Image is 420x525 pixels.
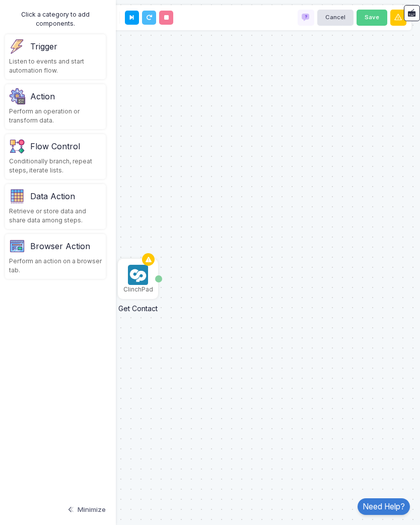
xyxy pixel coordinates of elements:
[30,190,75,202] div: Data Action
[30,240,90,252] div: Browser Action
[317,10,354,26] button: Cancel
[9,138,25,154] img: flow-v1.png
[357,10,387,26] button: Save
[128,265,148,285] img: clinchpad.png
[9,257,102,275] div: Perform an action on a browser tab.
[5,10,106,28] div: Click a category to add components.
[123,285,153,294] div: ClinchPad
[66,500,106,520] button: Minimize
[9,107,102,125] div: Perform an operation or transform data.
[9,38,25,54] img: trigger.png
[9,207,102,225] div: Retrieve or store data and share data among steps.
[9,88,25,104] img: settings.png
[9,157,102,175] div: Conditionally branch, repeat steps, iterate lists.
[9,238,25,254] img: category-v1.png
[358,498,410,515] a: Need Help?
[30,90,55,102] div: Action
[9,188,25,204] img: category.png
[30,140,80,152] div: Flow Control
[30,40,57,52] div: Trigger
[390,10,406,26] button: Warnings
[95,298,181,314] div: Get Contact
[9,57,102,75] div: Listen to events and start automation flow.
